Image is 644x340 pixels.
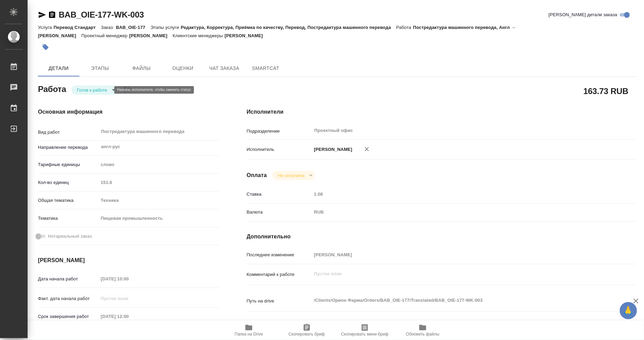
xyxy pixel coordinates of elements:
button: Не оплачена [276,173,306,178]
p: Последнее изменение [247,251,312,258]
p: Вид работ [38,129,98,136]
p: Услуга [38,25,53,30]
div: Готов к работе [71,85,118,95]
h2: 163.73 RUB [584,85,628,97]
h4: Дополнительно [247,233,636,241]
p: Тарифные единицы [38,161,98,168]
h2: Работа [38,82,66,95]
input: Пустое поле [98,177,219,187]
button: Обновить файлы [394,321,452,340]
p: Комментарий к работе [247,271,312,278]
button: 🙏 [620,302,637,319]
p: Факт. дата начала работ [38,295,98,302]
div: Готов к работе [272,171,315,180]
input: Пустое поле [312,250,604,260]
p: Ставка [247,191,312,198]
div: Пищевая промышленность [98,213,219,224]
span: Оценки [166,64,199,73]
input: Пустое поле [312,189,604,199]
span: Чат заказа [208,64,241,73]
button: Удалить исполнителя [359,142,374,157]
p: Путь на drive [247,298,312,305]
p: Этапы услуги [150,25,181,30]
button: Скопировать ссылку [48,11,56,19]
p: Дата начала работ [38,276,98,282]
p: Проектный менеджер [81,33,129,38]
div: слово [98,159,219,171]
span: Скопировать бриф [289,332,325,337]
p: [PERSON_NAME] [225,33,268,38]
span: 🙏 [623,303,634,318]
span: SmartCat [249,64,282,73]
p: Направление перевода [38,144,98,151]
a: BAB_OIE-177-WK-003 [59,10,144,19]
button: Скопировать бриф [278,321,336,340]
span: Нотариальный заказ [48,233,92,240]
input: Пустое поле [98,274,159,284]
p: Общая тематика [38,197,98,204]
span: Скопировать мини-бриф [341,332,388,337]
p: [PERSON_NAME] [312,146,352,153]
span: Детали [42,64,75,73]
button: Скопировать мини-бриф [336,321,394,340]
h4: [PERSON_NAME] [38,256,219,265]
p: [PERSON_NAME] [129,33,173,38]
input: Пустое поле [98,293,159,303]
button: Готов к работе [75,87,109,93]
div: RUB [312,206,604,218]
p: Исполнитель [247,146,312,153]
span: Папка на Drive [235,332,263,337]
h4: Оплата [247,171,267,179]
h4: Исполнители [247,108,636,116]
p: Кол-во единиц [38,179,98,186]
button: Папка на Drive [220,321,278,340]
p: Срок завершения работ [38,313,98,320]
p: Редактура, Корректура, Приёмка по качеству, Перевод, Постредактура машинного перевода [181,25,396,30]
h4: Основная информация [38,108,219,116]
textarea: /Clients/Орион Фарма/Orders/BAB_OIE-177/Translated/BAB_OIE-177-WK-003 [312,295,604,306]
span: [PERSON_NAME] детали заказа [549,11,617,18]
span: Файлы [125,64,158,73]
p: Клиентские менеджеры [173,33,225,38]
p: Перевод Стандарт [53,25,101,30]
span: Обновить файлы [406,332,440,337]
p: Подразделение [247,128,312,135]
input: Пустое поле [98,311,159,321]
button: Добавить тэг [38,40,53,55]
span: Этапы [84,64,117,73]
p: BAB_OIE-177 [116,25,150,30]
p: Валюта [247,209,312,216]
button: Скопировать ссылку для ЯМессенджера [38,11,46,19]
p: Тематика [38,215,98,222]
p: Работа [396,25,413,30]
div: Техника [98,195,219,206]
p: Заказ: [101,25,116,30]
